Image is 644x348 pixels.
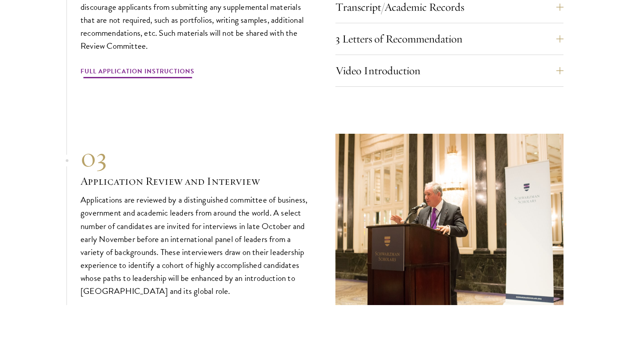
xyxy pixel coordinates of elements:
[335,28,563,50] button: 3 Letters of Recommendation
[80,66,195,80] a: Full Application Instructions
[335,60,563,81] button: Video Introduction
[80,174,309,189] h3: Application Review and Interview
[80,141,309,174] div: 03
[80,193,309,297] p: Applications are reviewed by a distinguished committee of business, government and academic leade...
